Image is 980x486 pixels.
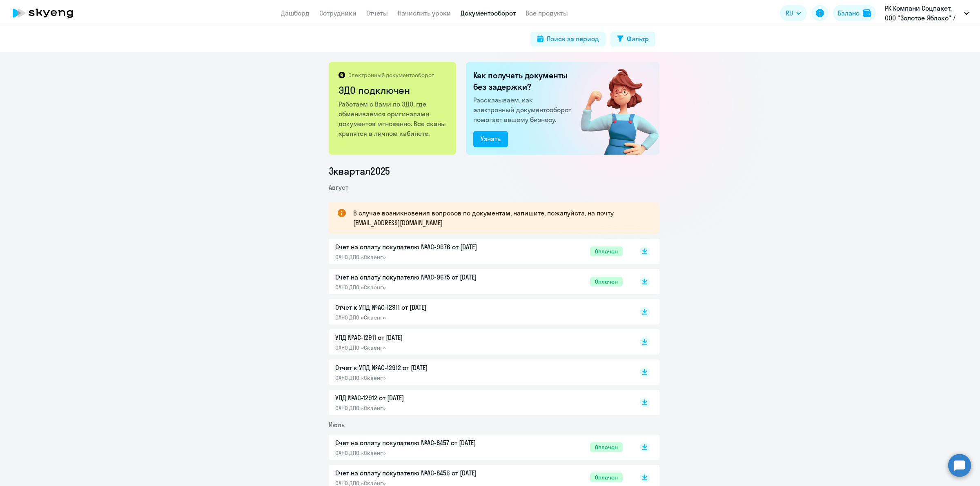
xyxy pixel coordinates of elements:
[885,3,961,23] p: РК Компани Соцпакет, ООО "Золотое Яблоко" / Золотое яблоко (Gold Apple)
[627,34,649,44] div: Фильтр
[329,183,348,191] span: Август
[366,9,388,17] a: Отчеты
[481,134,501,144] div: Узнать
[786,8,793,18] span: RU
[335,302,623,321] a: Отчет к УПД №AC-12911 от [DATE]ОАНО ДПО «Скаенг»
[335,314,507,321] p: ОАНО ДПО «Скаенг»
[568,62,659,155] img: connected
[590,277,623,286] span: Оплачен
[335,333,623,351] a: УПД №AC-12911 от [DATE]ОАНО ДПО «Скаенг»
[335,393,623,412] a: УПД №AC-12912 от [DATE]ОАНО ДПО «Скаенг»
[335,404,507,412] p: ОАНО ДПО «Скаенг»
[281,9,310,17] a: Дашборд
[610,32,655,47] button: Фильтр
[335,284,507,291] p: ОАНО ДПО «Скаенг»
[335,242,507,252] p: Счет на оплату покупателю №AC-9676 от [DATE]
[353,208,645,228] p: В случае возникновения вопросов по документам, напишите, пожалуйста, на почту [EMAIL_ADDRESS][DOM...
[547,34,599,44] div: Поиск за период
[335,438,507,448] p: Счет на оплату покупателю №AC-8457 от [DATE]
[590,246,623,256] span: Оплачен
[335,344,507,351] p: ОАНО ДПО «Скаенг»
[335,302,507,312] p: Отчет к УПД №AC-12911 от [DATE]
[590,473,623,482] span: Оплачен
[473,70,575,93] h2: Как получать документы без задержки?
[881,3,973,23] button: РК Компани Соцпакет, ООО "Золотое Яблоко" / Золотое яблоко (Gold Apple)
[348,71,434,79] p: Электронный документооборот
[335,242,623,261] a: Счет на оплату покупателю №AC-9676 от [DATE]ОАНО ДПО «Скаенг»Оплачен
[590,442,623,452] span: Оплачен
[473,95,575,124] p: Рассказываем, как электронный документооборот помогает вашему бизнесу.
[339,84,448,97] h2: ЭДО подключен
[335,253,507,261] p: ОАНО ДПО «Скаенг»
[780,5,807,21] button: RU
[335,272,623,291] a: Счет на оплату покупателю №AC-9675 от [DATE]ОАНО ДПО «Скаенг»Оплачен
[461,9,516,17] a: Документооборот
[530,32,606,47] button: Поиск за период
[335,363,623,382] a: Отчет к УПД №AC-12912 от [DATE]ОАНО ДПО «Скаенг»
[335,438,623,457] a: Счет на оплату покупателю №AC-8457 от [DATE]ОАНО ДПО «Скаенг»Оплачен
[335,468,507,478] p: Счет на оплату покупателю №AC-8456 от [DATE]
[863,9,871,17] img: balance
[526,9,568,17] a: Все продукты
[335,374,507,382] p: ОАНО ДПО «Скаенг»
[335,393,507,403] p: УПД №AC-12912 от [DATE]
[398,9,451,17] a: Начислить уроки
[335,449,507,457] p: ОАНО ДПО «Скаенг»
[335,333,507,342] p: УПД №AC-12911 от [DATE]
[833,5,876,21] button: Балансbalance
[339,99,448,138] p: Работаем с Вами по ЭДО, где обмениваемся оригиналами документов мгновенно. Все сканы хранятся в л...
[473,131,508,147] button: Узнать
[335,272,507,282] p: Счет на оплату покупателю №AC-9675 от [DATE]
[329,421,345,429] span: Июль
[319,9,356,17] a: Сотрудники
[329,164,659,178] li: 3 квартал 2025
[838,8,860,18] div: Баланс
[335,363,507,373] p: Отчет к УПД №AC-12912 от [DATE]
